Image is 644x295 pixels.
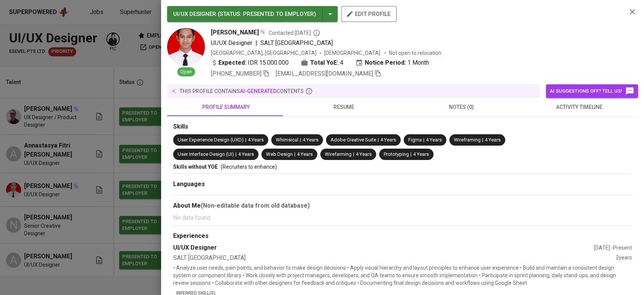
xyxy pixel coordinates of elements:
[423,137,424,144] span: |
[289,102,398,112] span: resume
[546,84,638,98] button: AI suggestions off? Tell us!
[211,39,252,47] span: UI/UX Designer
[426,137,442,143] span: 4 Years
[218,11,316,17] span: ( STATUS : Presented to Employer )
[353,151,354,158] span: |
[313,29,320,37] svg: By Batam recruiter
[303,137,318,143] span: 4 Years
[355,58,429,67] div: 1 Month
[482,137,483,144] span: |
[260,39,333,47] span: SALT [GEOGRAPHIC_DATA]
[525,102,633,112] span: activity timeline
[173,123,632,131] div: Skills
[218,58,246,67] b: Expected:
[173,11,216,17] span: UI/UX DESIGNER
[341,11,397,17] a: edit profile
[297,151,313,157] span: 4 Years
[173,244,594,252] div: UI/UX Designer
[325,151,352,157] span: Wirefarming
[167,6,338,22] button: UI/UX DESIGNER (STATUS: Presented to Employer)
[550,87,634,96] span: AI suggestions off? Tell us!
[384,151,409,157] span: Prototyping
[173,164,218,170] span: Skills without YOE
[276,70,373,77] span: [EMAIL_ADDRESS][DOMAIN_NAME]
[172,102,280,112] span: profile summary
[356,151,372,157] span: 4 Years
[294,151,295,158] span: |
[266,151,293,157] span: Web Design
[180,87,304,95] p: this profile contains contents
[341,6,397,22] button: edit profile
[413,151,429,157] span: 4 Years
[380,137,396,143] span: 4 Years
[173,254,616,262] div: SALT [GEOGRAPHIC_DATA]
[408,137,422,143] span: Figma
[347,9,390,19] span: edit profile
[177,68,195,76] span: Open
[300,137,301,144] span: |
[173,213,632,222] p: No data found.
[407,102,516,112] span: notes (0)
[276,137,298,143] span: Whimsical
[389,49,441,57] p: Not open to relocation
[173,264,632,287] p: • Analyze user needs, pain points, and behavior to make design decisions • Apply visual hierarchy...
[173,232,632,241] div: Experiences
[485,137,501,143] span: 4 Years
[260,29,266,35] img: magic_wand.svg
[211,49,317,57] div: [GEOGRAPHIC_DATA], [GEOGRAPHIC_DATA]
[330,137,376,143] span: Adobe Creative Suite
[178,137,244,143] span: User Experience Design (UXD)
[324,49,381,57] span: [DEMOGRAPHIC_DATA]
[378,137,379,144] span: |
[310,58,338,67] b: Total YoE:
[269,29,320,37] span: Contacted [DATE]
[173,201,632,210] div: About Me
[173,180,632,189] div: Languages
[245,137,246,144] span: |
[211,58,289,67] div: IDR 15.000.000
[410,151,412,158] span: |
[201,202,310,209] b: (Non-editable data from old database)
[211,28,259,37] span: [PERSON_NAME]
[240,88,277,94] span: AI-generated
[178,151,234,157] span: User Interface Design (UI)
[365,58,406,67] b: Notice Period:
[211,70,261,77] span: [PHONE_NUMBER]
[616,254,632,262] div: 2 years
[167,28,205,66] img: 7b8c74ea56184844a8934fa35405fb00.jpg
[255,39,257,48] span: |
[235,151,237,158] span: |
[221,164,277,170] span: (Recruiters to enhance)
[454,137,481,143] span: Wireframing
[340,58,343,67] span: 4
[248,137,264,143] span: 4 Years
[594,244,632,252] div: [DATE] - Present
[238,151,254,157] span: 4 Years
